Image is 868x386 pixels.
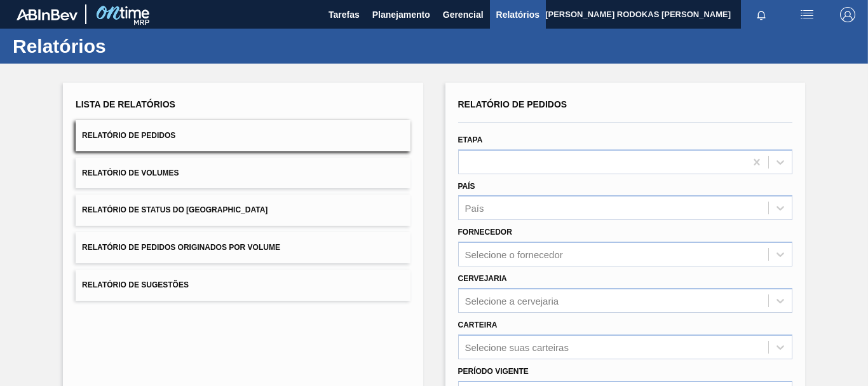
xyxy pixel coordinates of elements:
[458,135,483,144] label: Etapa
[458,228,512,237] label: Fornecedor
[458,367,529,376] label: Período Vigente
[76,195,410,226] button: Relatório de Status do [GEOGRAPHIC_DATA]
[372,7,430,22] span: Planejamento
[13,39,238,53] h1: Relatórios
[82,205,268,214] span: Relatório de Status do [GEOGRAPHIC_DATA]
[17,9,78,20] img: TNhmsLtSVTkK8tSr43FrP2fwEKptu5GPRR3wAAAABJRU5ErkJggg==
[76,232,410,263] button: Relatório de Pedidos Originados por Volume
[799,7,815,22] img: userActions
[82,243,280,252] span: Relatório de Pedidos Originados por Volume
[496,7,539,22] span: Relatórios
[443,7,484,22] span: Gerencial
[76,270,410,301] button: Relatório de Sugestões
[76,99,175,109] span: Lista de Relatórios
[76,120,410,151] button: Relatório de Pedidos
[82,131,175,140] span: Relatório de Pedidos
[458,182,475,191] label: País
[465,341,569,352] div: Selecione suas carteiras
[458,321,498,329] label: Carteira
[76,158,410,189] button: Relatório de Volumes
[82,280,189,289] span: Relatório de Sugestões
[82,169,179,177] span: Relatório de Volumes
[465,203,484,214] div: País
[458,274,507,283] label: Cervejaria
[465,295,559,306] div: Selecione a cervejaria
[840,7,855,22] img: Logout
[465,249,563,260] div: Selecione o fornecedor
[741,6,782,24] button: Notificações
[458,99,567,109] span: Relatório de Pedidos
[329,7,360,22] span: Tarefas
